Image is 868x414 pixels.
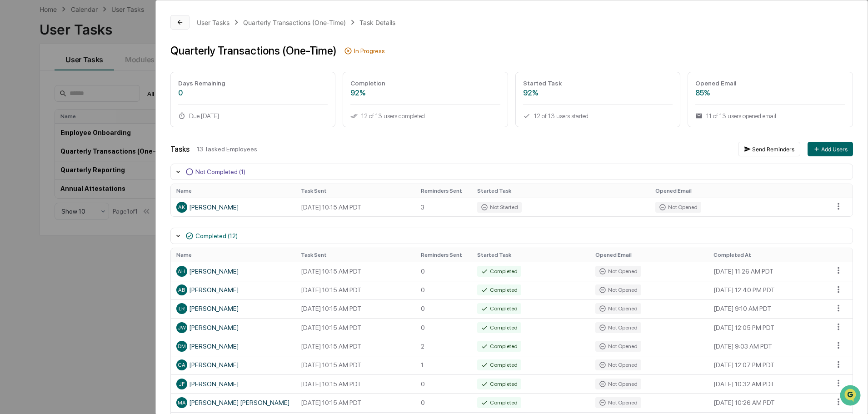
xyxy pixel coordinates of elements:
[178,343,186,349] span: DM
[695,112,845,120] div: 11 of 13 users opened email
[708,262,828,280] td: [DATE] 11:26 AM PDT
[650,184,828,198] th: Opened Email
[695,89,845,97] div: 85%
[295,184,415,198] th: Task Sent
[41,79,125,86] div: We're available if you need us!
[708,337,828,355] td: [DATE] 9:03 AM PDT
[18,179,57,188] span: Data Lookup
[176,397,290,408] div: [PERSON_NAME] [PERSON_NAME]
[295,248,415,262] th: Task Sent
[708,281,828,299] td: [DATE] 12:40 PM PDT
[708,318,828,337] td: [DATE] 12:05 PM PDT
[178,204,185,210] span: AK
[75,161,113,170] span: Attestations
[9,162,16,170] div: 🖐️
[523,112,673,120] div: 12 of 13 users started
[170,145,190,154] div: Tasks
[80,124,99,131] span: [DATE]
[415,248,472,262] th: Reminders Sent
[354,47,385,55] div: In Progress
[472,248,590,262] th: Started Task
[5,158,62,174] a: 🖐️Preclearance
[155,72,165,83] button: Start new chat
[295,356,415,374] td: [DATE] 10:15 AM PDT
[477,397,521,408] div: Completed
[176,359,290,370] div: [PERSON_NAME]
[19,70,35,86] img: 8933085812038_c878075ebb4cc5468115_72.jpg
[5,175,61,191] a: 🔎Data Lookup
[176,322,290,333] div: [PERSON_NAME]
[839,384,863,409] iframe: Open customer support
[66,162,73,170] div: 🗄️
[695,80,845,87] div: Opened Email
[523,89,673,97] div: 92%
[170,44,337,57] div: Quarterly Transactions (One-Time)
[195,168,245,175] div: Not Completed (1)
[9,115,24,130] img: Jordan Ford
[477,341,521,352] div: Completed
[595,341,641,352] div: Not Opened
[738,142,800,156] button: Send Reminders
[295,393,415,412] td: [DATE] 10:15 AM PDT
[477,379,521,389] div: Completed
[350,80,500,87] div: Completion
[64,200,110,208] a: Powered byPylon
[350,112,500,120] div: 12 of 13 users completed
[350,89,500,97] div: 92%
[178,80,328,87] div: Days Remaining
[176,266,290,277] div: [PERSON_NAME]
[477,202,522,213] div: Not Started
[9,180,16,187] div: 🔎
[141,99,165,110] button: See all
[590,248,708,262] th: Opened Email
[595,397,641,408] div: Not Opened
[595,379,641,389] div: Not Opened
[477,322,521,333] div: Completed
[595,284,641,295] div: Not Opened
[9,19,165,34] p: How can we help?
[295,198,415,216] td: [DATE] 10:15 AM PDT
[655,202,701,213] div: Not Opened
[178,399,186,406] span: MA
[197,19,229,26] div: User Tasks
[171,248,295,262] th: Name
[176,341,290,352] div: [PERSON_NAME]
[62,158,116,174] a: 🗄️Attestations
[708,248,828,262] th: Completed At
[195,232,238,239] div: Completed (12)
[415,262,472,280] td: 0
[9,70,25,86] img: 1746055101610-c473b297-6a78-478c-a979-82029cc54cd1
[595,266,641,277] div: Not Opened
[178,324,186,331] span: JW
[243,19,346,26] div: Quarterly Transactions (One-Time)
[176,284,290,295] div: [PERSON_NAME]
[90,201,110,208] span: Pylon
[295,281,415,299] td: [DATE] 10:15 AM PDT
[178,268,185,274] span: AH
[708,393,828,412] td: [DATE] 10:26 AM PDT
[176,303,290,314] div: [PERSON_NAME]
[415,337,472,355] td: 2
[415,184,472,198] th: Reminders Sent
[295,337,415,355] td: [DATE] 10:15 AM PDT
[179,381,185,387] span: JF
[179,305,185,312] span: LR
[178,89,328,97] div: 0
[477,303,521,314] div: Completed
[708,299,828,318] td: [DATE] 9:10 AM PDT
[595,359,641,370] div: Not Opened
[28,124,74,131] span: [PERSON_NAME]
[808,142,853,156] button: Add Users
[415,393,472,412] td: 0
[708,356,828,374] td: [DATE] 12:07 PM PDT
[359,19,395,26] div: Task Details
[75,124,79,131] span: •
[595,303,641,314] div: Not Opened
[41,70,149,79] div: Start new chat
[18,161,59,170] span: Preclearance
[523,80,673,87] div: Started Task
[708,374,828,393] td: [DATE] 10:32 AM PDT
[178,112,328,120] div: Due [DATE]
